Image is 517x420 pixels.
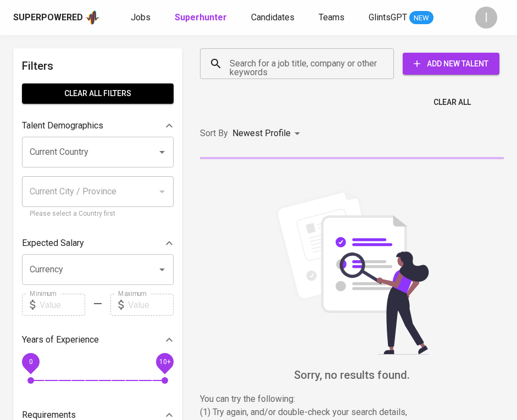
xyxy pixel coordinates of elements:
[22,232,174,254] div: Expected Salary
[412,57,491,71] span: Add New Talent
[369,12,407,23] span: GlintsGPT
[131,11,153,25] a: Jobs
[232,124,304,144] div: Newest Profile
[475,7,497,29] div: I
[13,9,100,26] a: Superpoweredapp logo
[31,87,165,100] span: Clear All filters
[22,333,99,346] p: Years of Experience
[40,294,85,316] input: Value
[29,358,32,366] span: 0
[200,406,504,419] p: (1) Try again, and/or double-check your search details,
[131,12,151,23] span: Jobs
[200,366,504,384] h6: Sorry, no results found.
[85,9,100,26] img: app logo
[22,329,174,351] div: Years of Experience
[175,11,229,25] a: Superhunter
[128,294,174,316] input: Value
[403,53,499,75] button: Add New Talent
[22,119,103,132] p: Talent Demographics
[429,92,475,113] button: Clear All
[22,57,174,75] h6: Filters
[251,11,297,25] a: Candidates
[175,12,227,23] b: Superhunter
[319,11,347,25] a: Teams
[200,393,504,406] p: You can try the following :
[409,13,433,24] span: NEW
[232,127,291,140] p: Newest Profile
[369,11,433,25] a: GlintsGPT NEW
[22,237,84,250] p: Expected Salary
[13,12,83,24] div: Superpowered
[22,83,174,104] button: Clear All filters
[22,115,174,137] div: Talent Demographics
[251,12,294,23] span: Candidates
[319,12,344,23] span: Teams
[200,127,228,140] p: Sort By
[30,209,166,220] p: Please select a Country first
[154,262,170,277] button: Open
[433,96,471,109] span: Clear All
[159,358,170,366] span: 10+
[270,190,435,355] img: file_searching.svg
[154,144,170,160] button: Open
